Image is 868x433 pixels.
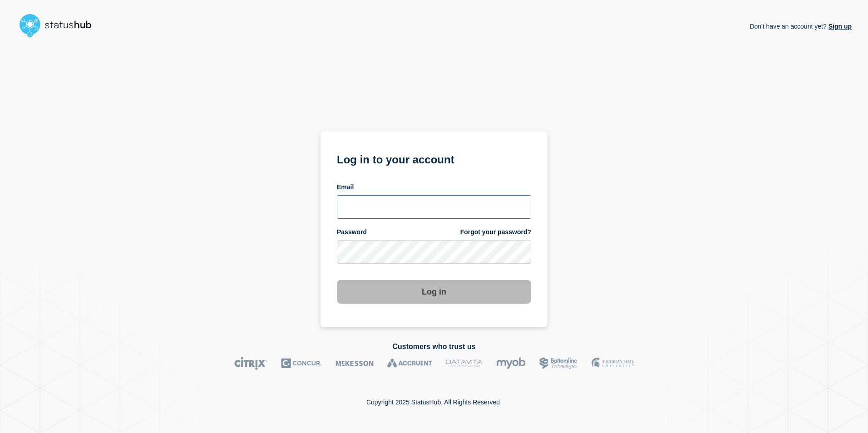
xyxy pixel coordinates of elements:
h1: Log in to your account [337,150,531,167]
p: Don't have an account yet? [750,15,852,37]
img: myob logo [496,357,526,370]
img: DataVita logo [446,357,483,370]
a: Sign up [827,23,852,30]
span: Email [337,183,354,192]
img: StatusHub logo [16,11,103,40]
button: Log in [337,280,531,304]
img: Bottomline logo [539,357,578,370]
img: MSU logo [592,357,634,370]
img: Accruent logo [387,357,432,370]
img: McKesson logo [335,357,374,370]
p: Copyright 2025 StatusHub. All Rights Reserved. [366,399,502,406]
img: Citrix logo [234,357,267,370]
input: password input [337,240,531,264]
span: Password [337,228,367,236]
a: Forgot your password? [460,228,531,236]
img: Concur logo [281,357,322,370]
h2: Customers who trust us [16,343,852,351]
input: email input [337,195,531,219]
